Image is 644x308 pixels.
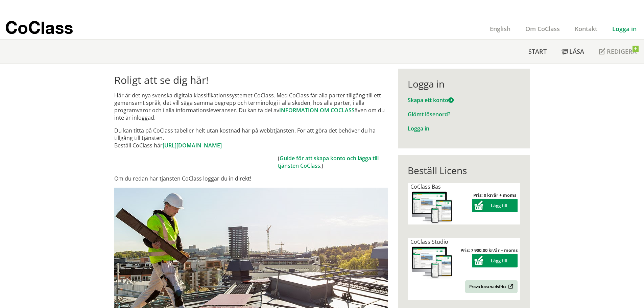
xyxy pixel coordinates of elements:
[605,25,644,33] a: Logga in
[408,165,520,176] div: Beställ Licens
[278,155,379,169] a: Guide för att skapa konto och lägga till tjänsten CoClass
[521,40,554,63] a: Start
[114,92,388,121] p: Här är det nya svenska digitala klassifikationssystemet CoClass. Med CoClass får alla parter till...
[410,245,454,280] img: coclass-license.jpg
[465,280,518,293] a: Prova kostnadsfritt
[408,78,520,90] div: Logga in
[279,106,355,114] a: INFORMATION OM COCLASS
[408,111,450,118] a: Glömt lösenord?
[408,96,454,104] a: Skapa ett konto
[507,284,514,289] img: Outbound.png
[410,238,448,245] span: CoClass Studio
[163,142,222,149] a: [URL][DOMAIN_NAME]
[482,25,518,33] a: English
[554,40,592,63] a: Läsa
[114,175,388,182] p: Om du redan har tjänsten CoClass loggar du in direkt!
[567,25,605,33] a: Kontakt
[472,258,518,264] a: Lägg till
[408,125,429,132] a: Logga in
[278,155,388,169] td: ( .)
[528,47,547,55] span: Start
[5,18,88,39] a: CoClass
[472,199,518,212] button: Lägg till
[114,127,388,149] p: Du kan titta på CoClass tabeller helt utan kostnad här på webbtjänsten. För att göra det behöver ...
[472,254,518,267] button: Lägg till
[518,25,567,33] a: Om CoClass
[473,192,516,198] strong: Pris: 0 kr/år + moms
[410,183,441,190] span: CoClass Bas
[460,247,518,253] strong: Pris: 7 900,00 kr/år + moms
[569,47,584,55] span: Läsa
[5,24,73,31] p: CoClass
[410,190,454,224] img: coclass-license.jpg
[472,203,518,209] a: Lägg till
[114,74,388,86] h1: Roligt att se dig här!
